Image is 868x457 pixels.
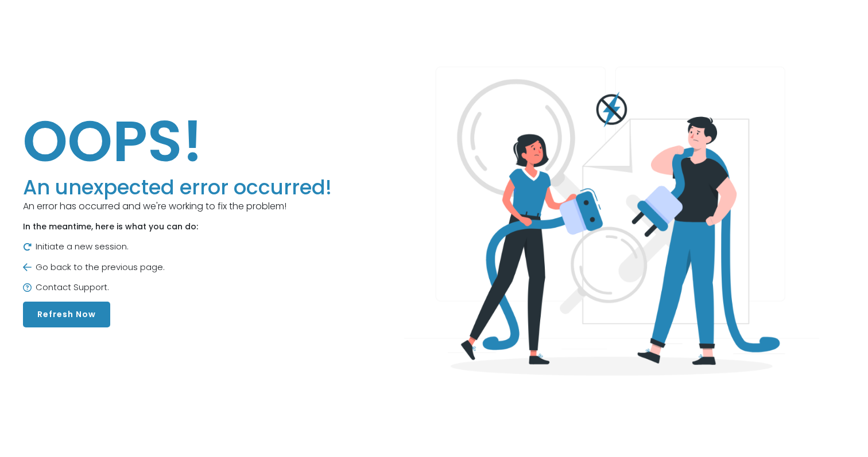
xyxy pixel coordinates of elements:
[23,175,332,200] h3: An unexpected error occurred!
[23,200,332,213] p: An error has occurred and we're working to fix the problem!
[23,221,332,233] p: In the meantime, here is what you can do:
[23,281,332,294] p: Contact Support.
[23,302,110,327] button: Refresh Now
[23,261,332,274] p: Go back to the previous page.
[23,240,332,253] p: Initiate a new session.
[23,107,332,175] h1: OOPS!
